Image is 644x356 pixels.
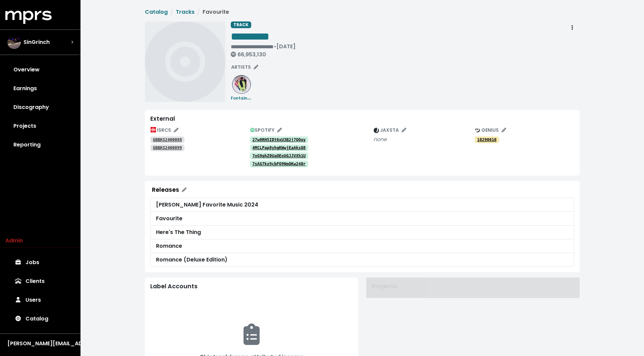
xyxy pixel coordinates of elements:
[152,186,179,193] div: Releases
[150,144,184,151] a: GBBKS2400099
[150,115,574,122] div: External
[232,75,251,94] img: d5b35bf39b21015a059c7cc641511619.1000x1000x1.jpg
[250,127,282,133] span: SPOTIFY
[231,31,269,42] span: Edit value
[5,60,75,79] a: Overview
[252,162,306,166] tt: 7sAG7kx9cbFO9NmQKw240r
[5,272,75,291] a: Clients
[247,125,285,135] button: Edit spotify track identifications for this track
[231,94,262,102] small: Fontaines D.C.
[228,62,261,72] button: Edit artists
[150,136,184,143] a: GBBKS2400088
[371,125,409,135] button: Edit jaxsta track identifications
[150,212,574,226] a: Favourite
[5,309,75,328] a: Catalog
[231,43,296,58] span: • [DATE]
[7,36,21,49] img: The selected account / producer
[5,135,75,154] a: Reporting
[373,135,387,143] i: none
[231,64,258,70] span: ARTISTS
[252,137,306,142] tt: 27w0RH5IDt6xU3B2j7QOuy
[151,127,178,133] span: ISRCS
[195,8,229,16] li: Favourite
[150,253,574,267] a: Romance (Deluxe Edition)
[374,127,406,133] span: JAXSTA
[475,136,499,143] a: 10290610
[5,98,75,117] a: Discography
[150,239,574,253] a: Romance
[156,228,569,236] div: Here's The Thing
[475,128,480,133] img: The genius.com logo
[231,51,296,58] div: 66,953,130
[374,128,379,133] img: The jaxsta.com logo
[5,253,75,272] a: Jobs
[231,44,274,49] span: Edit value
[153,137,182,142] tt: GBBKS2400088
[250,153,309,159] a: 7oG9qhZ0UaQEoUGJJVXh1U
[156,201,569,209] div: [PERSON_NAME] Favorite Music 2024
[477,137,497,142] tt: 10290610
[5,291,75,309] a: Users
[148,125,181,135] button: Edit ISRC mappings for this track
[250,136,309,143] a: 27w0RH5IDt6xU3B2j7QOuy
[565,21,580,34] button: Track actions
[250,161,309,167] a: 7sAG7kx9cbFO9NmQKw240r
[145,8,168,16] a: Catalog
[7,340,73,348] div: [PERSON_NAME][EMAIL_ADDRESS][DOMAIN_NAME]
[145,8,580,16] nav: breadcrumb
[153,145,182,150] tt: GBBKS2400099
[151,127,156,132] img: The logo of the International Organization for Standardization
[156,215,569,223] div: Favourite
[231,80,252,102] a: Fontaines D.C.
[5,339,75,348] button: [PERSON_NAME][EMAIL_ADDRESS][DOMAIN_NAME]
[156,256,569,264] div: Romance (Deluxe Edition)
[23,38,50,46] span: SinGrinch
[252,145,306,150] tt: 4MCLPap8yhgKWwjEaAksQ8
[150,283,353,290] div: Label Accounts
[176,8,195,16] a: Tracks
[150,198,574,212] a: [PERSON_NAME] Favorite Music 2024
[156,242,569,250] div: Romance
[231,21,251,28] span: TRACK
[150,226,574,239] a: Here's The Thing
[148,184,191,196] button: Releases
[5,117,75,135] a: Projects
[252,154,306,158] tt: 7oG9qhZ0UaQEoUGJJVXh1U
[5,13,52,21] a: mprs logo
[250,144,309,151] a: 4MCLPap8yhgKWwjEaAksQ8
[5,79,75,98] a: Earnings
[475,127,506,133] span: GENIUS
[472,125,509,135] button: Edit genius track identifications
[145,21,225,102] img: Album art for this track, Favourite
